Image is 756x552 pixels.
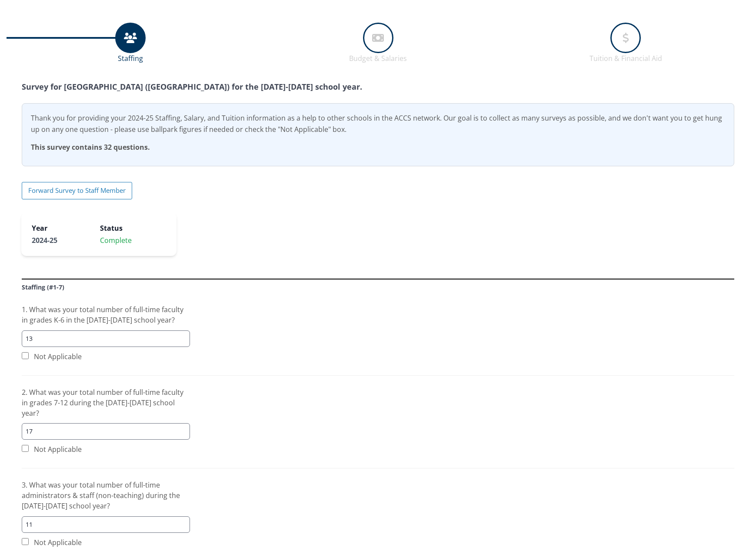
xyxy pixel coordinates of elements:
[254,23,502,64] a: Budget & Salaries
[22,480,190,511] p: 3. What was your total number of full-time administrators & staff (non-teaching) during the [DATE...
[22,75,734,93] h3: Survey for [GEOGRAPHIC_DATA] ([GEOGRAPHIC_DATA]) for the [DATE]-[DATE] school year.
[31,112,725,135] p: Thank you for providing your 2024-25 Staffing, Salary, and Tuition information as a help to other...
[32,235,98,246] div: 2024-25
[34,444,82,454] label: Not Applicable
[7,23,254,64] a: Staffing
[118,53,143,64] span: Staffing
[100,223,167,233] div: Status
[502,23,749,64] a: Tuition & Financial Aid
[100,235,167,246] div: Complete
[32,223,98,233] div: Year
[22,387,190,418] p: 2. What was your total number of full-time faculty in grades 7-12 during the [DATE]-[DATE] school...
[22,283,64,291] strong: Staffing (#1-7)
[22,304,190,325] p: 1. What was your total number of full-time faculty in grades K-6 in the [DATE]-[DATE] school year?
[34,351,82,362] label: Not Applicable
[34,537,82,548] label: Not Applicable
[31,142,725,152] p: This survey contains 32 questions.
[22,182,132,199] button: Forward Survey to Staff Member
[589,53,662,64] span: Tuition & Financial Aid
[349,53,407,64] span: Budget & Salaries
